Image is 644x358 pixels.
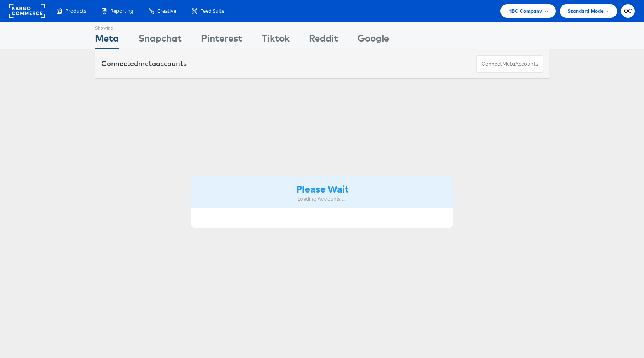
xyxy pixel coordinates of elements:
[309,31,338,49] div: Reddit
[65,7,86,15] span: Products
[138,59,156,68] span: meta
[138,31,182,49] div: Snapchat
[508,7,542,15] span: HBC Company
[296,182,348,195] strong: Please Wait
[476,55,543,73] button: ConnectmetaAccounts
[201,31,242,49] div: Pinterest
[358,31,389,49] div: Google
[502,60,515,68] span: meta
[197,195,448,203] div: Loading Accounts ....
[157,7,176,15] span: Creative
[200,7,224,15] span: Feed Suite
[262,31,290,49] div: Tiktok
[101,59,187,69] div: Connected accounts
[110,7,133,15] span: Reporting
[568,7,604,15] span: Standard Mode
[95,31,119,49] div: Meta
[95,22,119,31] div: Showing
[624,9,632,14] span: OC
